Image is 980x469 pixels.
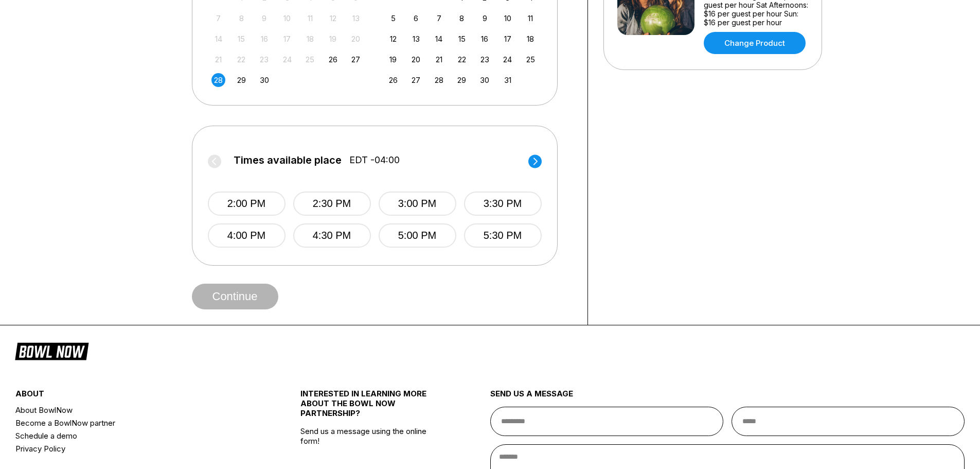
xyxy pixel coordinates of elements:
div: Choose Monday, October 27th, 2025 [409,73,423,87]
span: Times available place [234,154,342,166]
button: 3:00 PM [379,192,456,216]
a: Privacy Policy [15,442,253,455]
div: Choose Friday, September 26th, 2025 [326,53,340,66]
div: Not available Friday, September 19th, 2025 [326,32,340,46]
div: Not available Tuesday, September 16th, 2025 [257,32,271,46]
div: send us a message [490,389,965,407]
a: Become a BowlNow partner [15,416,253,429]
button: 5:30 PM [464,223,542,248]
div: Choose Wednesday, October 22nd, 2025 [455,53,469,66]
div: Choose Tuesday, October 28th, 2025 [432,73,446,87]
div: Choose Sunday, October 26th, 2025 [386,73,400,87]
div: Choose Sunday, October 19th, 2025 [386,53,400,66]
div: Choose Thursday, October 16th, 2025 [478,32,492,46]
div: Not available Thursday, September 25th, 2025 [303,53,317,66]
div: Choose Tuesday, October 7th, 2025 [432,11,446,25]
div: Choose Thursday, October 9th, 2025 [478,11,492,25]
button: 3:30 PM [464,192,542,216]
a: Schedule a demo [15,429,253,442]
div: Choose Saturday, October 11th, 2025 [524,11,538,25]
div: Not available Saturday, September 20th, 2025 [349,32,363,46]
div: Not available Tuesday, September 23rd, 2025 [257,53,271,66]
a: About BowlNow [15,404,253,416]
a: Change Product [704,32,806,54]
div: Not available Friday, September 12th, 2025 [326,11,340,25]
div: Choose Thursday, October 30th, 2025 [478,73,492,87]
div: Choose Monday, September 29th, 2025 [235,73,248,87]
div: Not available Sunday, September 14th, 2025 [211,32,225,46]
button: 4:00 PM [208,223,286,248]
div: Choose Friday, October 10th, 2025 [501,11,514,25]
div: Choose Thursday, October 23rd, 2025 [478,53,492,66]
div: Choose Friday, October 31st, 2025 [501,73,514,87]
button: 2:30 PM [293,192,371,216]
span: EDT -04:00 [349,154,400,166]
button: 4:30 PM [293,223,371,248]
div: Choose Sunday, October 12th, 2025 [386,32,400,46]
div: Not available Sunday, September 21st, 2025 [211,53,225,66]
div: Choose Saturday, October 25th, 2025 [524,53,538,66]
div: Not available Monday, September 15th, 2025 [235,32,248,46]
button: 2:00 PM [208,192,286,216]
div: Not available Wednesday, September 10th, 2025 [280,11,294,25]
div: Not available Wednesday, September 24th, 2025 [280,53,294,66]
div: Not available Tuesday, September 9th, 2025 [257,11,271,25]
button: 5:00 PM [379,223,456,248]
div: Not available Saturday, September 13th, 2025 [349,11,363,25]
div: Choose Wednesday, October 8th, 2025 [455,11,469,25]
div: Not available Thursday, September 11th, 2025 [303,11,317,25]
div: Choose Friday, October 24th, 2025 [501,53,514,66]
div: Choose Wednesday, October 15th, 2025 [455,32,469,46]
div: Choose Monday, October 13th, 2025 [409,32,423,46]
div: Not available Sunday, September 7th, 2025 [211,11,225,25]
div: Not available Monday, September 8th, 2025 [235,11,248,25]
div: Choose Sunday, October 5th, 2025 [386,11,400,25]
div: Choose Sunday, September 28th, 2025 [211,73,225,87]
div: Not available Monday, September 22nd, 2025 [235,53,248,66]
div: Choose Saturday, September 27th, 2025 [349,53,363,66]
div: Choose Wednesday, October 29th, 2025 [455,73,469,87]
div: Choose Tuesday, October 21st, 2025 [432,53,446,66]
div: Choose Tuesday, October 14th, 2025 [432,32,446,46]
div: Choose Saturday, October 18th, 2025 [524,32,538,46]
div: Choose Monday, October 20th, 2025 [409,53,423,66]
div: Choose Monday, October 6th, 2025 [409,11,423,25]
div: Choose Friday, October 17th, 2025 [501,32,514,46]
div: Not available Thursday, September 18th, 2025 [303,32,317,46]
div: Not available Wednesday, September 17th, 2025 [280,32,294,46]
div: Choose Tuesday, September 30th, 2025 [257,73,271,87]
div: about [15,389,253,404]
div: INTERESTED IN LEARNING MORE ABOUT THE BOWL NOW PARTNERSHIP? [300,389,443,426]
